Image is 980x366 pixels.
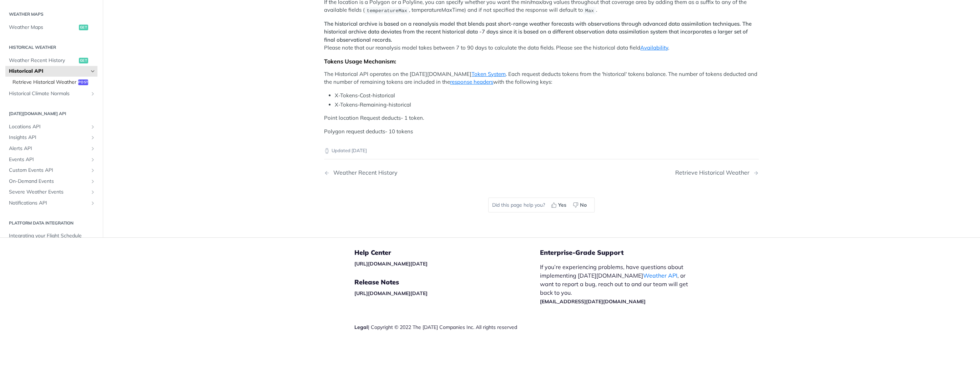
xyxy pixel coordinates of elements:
a: Retrieve Historical Weatherpost [9,77,97,88]
h2: Weather Maps [5,11,97,17]
button: Show subpages for Notifications API [90,200,96,206]
nav: Pagination Controls [324,162,759,183]
span: Max [585,8,594,13]
span: Historical API [9,68,88,75]
a: Weather Recent Historyget [5,55,97,66]
a: Insights APIShow subpages for Insights API [5,133,97,143]
h5: Help Center [354,248,540,257]
div: | Copyright © 2022 The [DATE] Companies Inc. All rights reserved [354,324,540,331]
button: Show subpages for Severe Weather Events [90,190,96,195]
a: Legal [354,324,368,330]
span: Yes [558,201,566,209]
span: Historical Climate Normals [9,90,88,97]
button: No [570,200,591,210]
a: Events APIShow subpages for Events API [5,154,97,165]
span: Locations API [9,123,88,130]
a: Notifications APIShow subpages for Notifications API [5,198,97,208]
a: Alerts APIShow subpages for Alerts API [5,143,97,154]
a: Integrating your Flight Schedule [5,231,97,242]
button: Hide subpages for Historical API [90,68,96,74]
span: get [79,58,88,63]
h5: Enterprise-Grade Support [540,248,707,257]
span: Alerts API [9,145,88,152]
a: Severe Weather EventsShow subpages for Severe Weather Events [5,187,97,198]
button: Show subpages for Insights API [90,135,96,141]
span: temperatureMax [367,8,407,13]
div: Tokens Usage Mechanism: [324,58,759,65]
a: Historical APIHide subpages for Historical API [5,66,97,77]
a: Weather API [643,272,677,279]
h5: Release Notes [354,278,540,287]
a: Next Page: Retrieve Historical Weather [675,169,759,176]
a: Previous Page: Weather Recent History [324,169,510,176]
button: Show subpages for Events API [90,157,96,163]
strong: The historical archive is based on a reanalysis model that blends past short-range weather foreca... [324,20,752,43]
a: response headers [450,78,493,85]
span: On-Demand Events [9,178,88,185]
span: Severe Weather Events [9,189,88,196]
p: Point location Request deducts- 1 token. [324,114,759,122]
h2: Historical Weather [5,44,97,51]
span: post [78,79,88,85]
p: Polygon request deducts- 10 tokens [324,128,759,136]
button: Show subpages for On-Demand Events [90,179,96,184]
button: Show subpages for Historical Climate Normals [90,91,96,97]
span: Weather Recent History [9,57,77,64]
div: Weather Recent History [330,169,398,176]
span: get [79,25,88,30]
h2: [DATE][DOMAIN_NAME] API [5,110,97,117]
button: Show subpages for Locations API [90,124,96,130]
a: [URL][DOMAIN_NAME][DATE] [354,290,428,297]
div: Retrieve Historical Weather [675,169,753,176]
h2: Platform DATA integration [5,220,97,226]
a: Weather Mapsget [5,22,97,33]
a: [URL][DOMAIN_NAME][DATE] [354,261,428,267]
p: Please note that our reanalysis model takes between 7 to 90 days to calculate the data fields. Pl... [324,20,759,52]
a: [EMAIL_ADDRESS][DATE][DOMAIN_NAME] [540,298,646,305]
a: Locations APIShow subpages for Locations API [5,122,97,132]
a: Token System [471,71,506,77]
span: Insights API [9,134,88,141]
span: Integrating your Flight Schedule [9,233,96,240]
p: The Historical API operates on the [DATE][DOMAIN_NAME] . Each request deducts tokens from the 'hi... [324,70,759,86]
button: Show subpages for Alerts API [90,146,96,151]
p: Updated [DATE] [324,147,759,154]
span: Weather Maps [9,24,77,31]
a: On-Demand EventsShow subpages for On-Demand Events [5,176,97,187]
div: Did this page help you? [488,197,595,212]
button: Show subpages for Custom Events API [90,167,96,173]
a: Availability [640,44,668,51]
a: Custom Events APIShow subpages for Custom Events API [5,165,97,176]
span: Custom Events API [9,167,88,174]
span: Events API [9,156,88,163]
span: Retrieve Historical Weather [12,79,76,86]
a: Historical Climate NormalsShow subpages for Historical Climate Normals [5,88,97,99]
p: If you’re experiencing problems, have questions about implementing [DATE][DOMAIN_NAME] , or want ... [540,263,696,305]
li: X-Tokens-Remaining-historical [335,101,759,109]
li: X-Tokens-Cost-historical [335,92,759,100]
span: No [580,201,587,209]
button: Yes [549,200,570,210]
span: Notifications API [9,200,88,207]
